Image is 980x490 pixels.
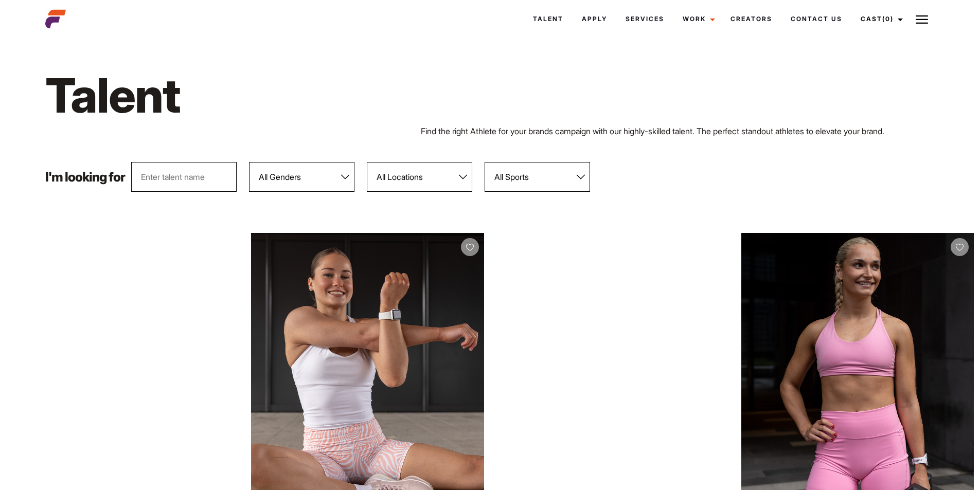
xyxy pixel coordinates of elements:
[421,125,934,137] p: Find the right Athlete for your brands campaign with our highly-skilled talent. The perfect stand...
[882,15,894,23] span: (0)
[721,5,781,33] a: Creators
[45,66,559,125] h1: Talent
[851,5,909,33] a: Cast(0)
[673,5,721,33] a: Work
[45,171,125,184] p: I'm looking for
[45,9,66,29] img: cropped-aefm-brand-fav-22-square.png
[131,162,237,192] input: Enter talent name
[781,5,851,33] a: Contact Us
[916,13,928,26] img: Burger icon
[524,5,573,33] a: Talent
[616,5,673,33] a: Services
[573,5,616,33] a: Apply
